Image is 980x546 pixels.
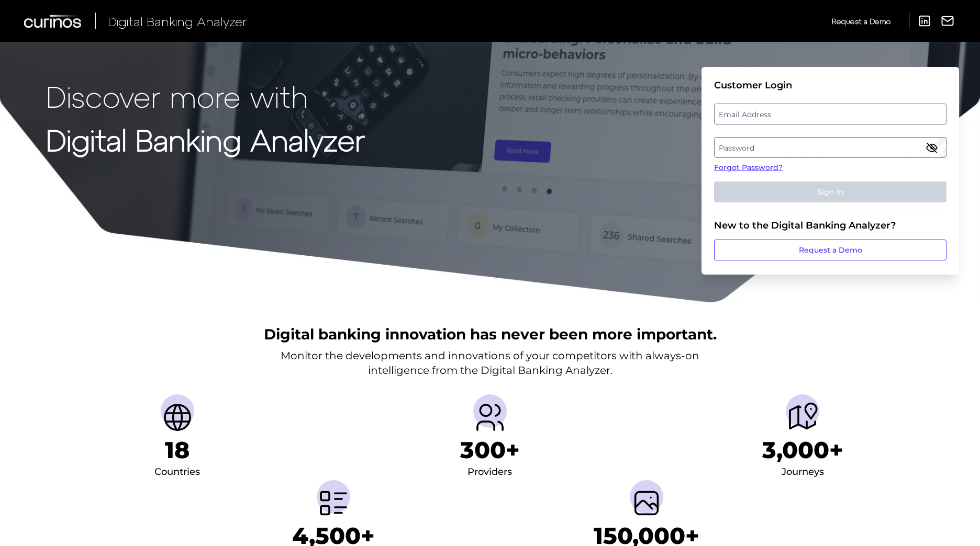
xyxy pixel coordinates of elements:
[108,14,247,29] span: Digital Banking Analyzer
[715,138,945,157] label: Password
[46,79,365,112] p: Discover more with
[460,436,520,464] h1: 300+
[715,105,945,123] label: Email Address
[714,162,946,173] a: Forgot Password?
[264,324,717,344] h2: Digital banking innovation has never been more important.
[714,220,946,231] div: New to the Digital Banking Analyzer?
[714,240,946,260] a: Request a Demo
[24,15,83,28] img: Curinos
[165,436,190,464] h1: 18
[46,122,365,157] strong: Digital Banking Analyzer
[786,401,819,434] img: Journeys
[832,13,890,30] a: Request a Demo
[630,486,663,520] img: Screenshots
[473,401,507,434] img: Providers
[714,79,946,91] div: Customer Login
[154,464,200,481] div: Countries
[317,486,350,520] img: Metrics
[281,348,699,378] p: Monitor the developments and innovations of your competitors with always-on intelligence from the...
[762,436,843,464] h1: 3,000+
[161,401,194,434] img: Countries
[714,181,946,202] button: Sign In
[832,17,890,26] span: Request a Demo
[782,464,824,481] div: Journeys
[467,464,512,481] div: Providers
